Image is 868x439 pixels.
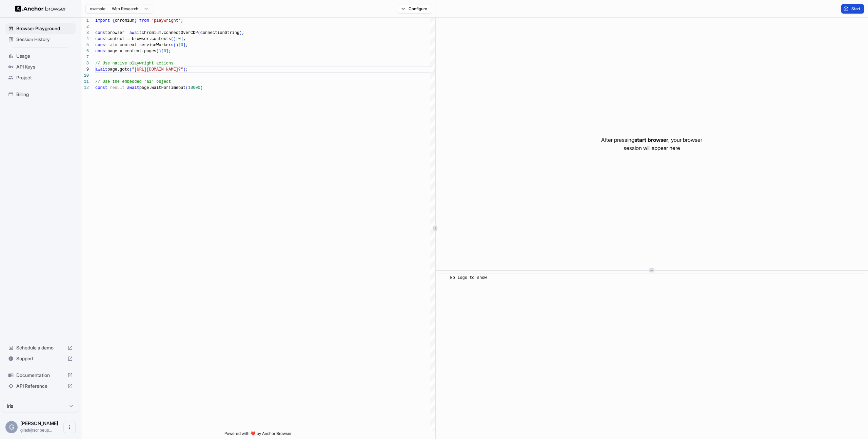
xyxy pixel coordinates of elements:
div: API Reference [5,381,76,392]
span: API Keys [16,63,73,70]
span: start browser [634,136,668,143]
span: await [95,67,107,72]
span: result [110,85,124,90]
div: 10 [81,73,89,79]
span: ] [183,43,185,47]
span: [ [178,43,181,47]
span: ) [173,37,176,41]
span: from [139,18,149,23]
span: ; [242,31,244,35]
div: Usage [5,51,76,61]
span: ( [198,31,200,35]
button: Configure [398,4,431,14]
div: 9 [81,66,89,73]
span: Start [851,6,861,12]
span: ( [156,49,159,54]
span: ; [185,43,188,47]
span: No logs to show [450,275,487,280]
span: gilad@scribeup.io [20,427,52,433]
span: ai [110,43,115,47]
span: = context.serviceWorkers [115,43,174,47]
span: Gilad Spitzer [20,420,58,426]
p: After pressing , your browser session will appear here [601,136,702,152]
div: Documentation [5,370,76,381]
span: ( [173,43,176,47]
span: = [124,85,127,90]
div: 1 [81,18,89,24]
span: ) [200,85,203,90]
span: ( [130,67,132,72]
span: const [95,31,107,35]
span: 10000 [188,85,200,90]
span: page.goto [107,67,130,72]
div: Support [5,353,76,364]
span: ( [185,85,188,90]
button: Start [841,4,864,14]
span: ) [176,43,178,47]
span: Project [16,74,73,81]
button: Open menu [63,421,76,433]
div: 3 [81,30,89,36]
div: API Keys [5,61,76,72]
span: ] [181,37,183,41]
span: 0 [164,49,166,54]
span: browser = [107,31,130,35]
span: ; [183,37,185,41]
div: 12 [81,85,89,91]
span: Usage [16,53,73,59]
span: const [95,49,107,54]
span: ) [239,31,242,35]
span: ) [159,49,161,54]
span: 0 [181,43,183,47]
span: Schedule a demo [16,344,65,351]
span: ; [181,18,183,23]
div: 7 [81,54,89,60]
div: 11 [81,79,89,85]
span: await [130,31,142,35]
div: G [5,421,18,433]
div: Project [5,72,76,83]
span: ​ [442,274,445,281]
span: const [95,43,107,47]
span: // Use native playwright actions [95,61,173,66]
span: chromium [115,18,135,23]
img: Anchor Logo [15,5,66,12]
div: Schedule a demo [5,342,76,353]
span: const [95,85,107,90]
span: ; [185,67,188,72]
span: [ [161,49,163,54]
span: ( [171,37,173,41]
span: ] [166,49,169,54]
span: await [127,85,139,90]
span: import [95,18,110,23]
span: { [112,18,115,23]
span: example: [90,6,106,12]
span: } [134,18,137,23]
span: Support [16,355,65,362]
span: page.waitForTimeout [139,85,186,90]
span: API Reference [16,383,65,389]
span: Documentation [16,372,65,379]
div: 4 [81,36,89,42]
span: const [95,37,107,41]
span: chromium.connectOverCDP [142,31,198,35]
span: context = browser.contexts [107,37,171,41]
span: Powered with ❤️ by Anchor Browser [224,431,292,439]
div: Billing [5,89,76,100]
span: page = context.pages [107,49,156,54]
span: ; [169,49,171,54]
span: Billing [16,91,73,98]
div: 2 [81,24,89,30]
span: Session History [16,36,73,43]
span: " [181,67,183,72]
div: 8 [81,60,89,66]
div: 5 [81,42,89,48]
span: // Use the embedded 'ai' object [95,79,171,84]
div: Session History [5,34,76,45]
div: Browser Playground [5,23,76,34]
span: [ [176,37,178,41]
span: connectionString [200,31,239,35]
span: 'playwright' [152,18,181,23]
span: 0 [178,37,181,41]
span: ) [183,67,185,72]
